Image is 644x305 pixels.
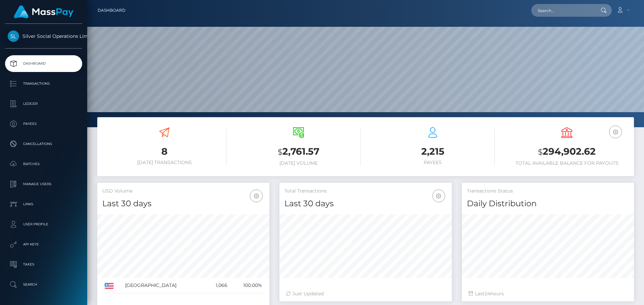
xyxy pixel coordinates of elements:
[8,119,79,129] p: Payees
[236,160,361,166] h6: [DATE] Volume
[5,256,82,273] a: Taxes
[531,4,594,17] input: Search...
[8,159,79,169] p: Batches
[230,278,264,293] td: 100.00%
[102,198,264,210] h4: Last 30 days
[278,147,282,157] small: $
[538,147,543,157] small: $
[8,259,79,270] p: Taxes
[236,145,361,159] h3: 2,761.57
[5,196,82,213] a: Links
[485,291,490,297] span: 24
[8,219,79,229] p: User Profile
[102,145,226,158] h3: 8
[8,179,79,189] p: Manage Users
[14,5,73,18] img: MassPay Logo
[5,55,82,72] a: Dashboard
[8,139,79,149] p: Cancellations
[284,188,446,195] h5: Total Transactions
[371,145,495,158] h3: 2,215
[469,290,627,297] div: Last hours
[5,116,82,132] a: Payees
[286,290,445,297] div: Just Updated
[8,280,79,290] p: Search
[467,198,629,210] h4: Daily Distribution
[105,283,114,289] img: US.png
[505,145,629,159] h3: 294,902.62
[98,3,125,17] a: Dashboard
[5,276,82,293] a: Search
[284,198,446,210] h4: Last 30 days
[5,156,82,172] a: Batches
[5,216,82,233] a: User Profile
[5,176,82,193] a: Manage Users
[505,160,629,166] h6: Total Available Balance for Payouts
[8,30,19,42] img: Silver Social Operations Limited
[123,278,206,293] td: [GEOGRAPHIC_DATA]
[5,95,82,112] a: Ledger
[5,136,82,152] a: Cancellations
[371,160,495,165] h6: Payees
[8,239,79,249] p: API Keys
[467,188,629,195] h5: Transactions Status
[8,59,79,69] p: Dashboard
[102,160,226,165] h6: [DATE] Transactions
[8,199,79,209] p: Links
[8,79,79,89] p: Transactions
[5,236,82,253] a: API Keys
[205,278,229,293] td: 1,066
[5,75,82,92] a: Transactions
[5,33,82,39] span: Silver Social Operations Limited
[102,188,264,195] h5: USD Volume
[8,99,79,109] p: Ledger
